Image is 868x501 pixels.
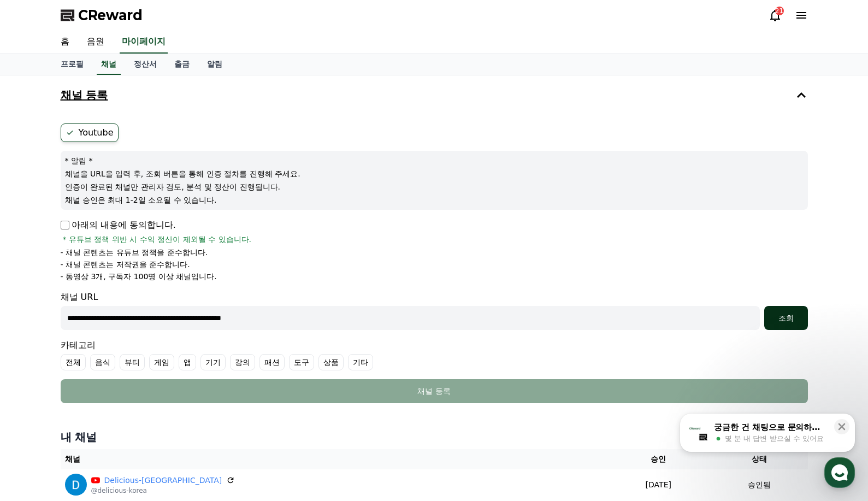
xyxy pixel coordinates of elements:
[348,354,373,370] label: 기타
[711,449,808,469] th: 상태
[764,306,808,330] button: 조회
[769,9,782,22] a: 21
[141,346,210,374] a: 설정
[34,363,41,372] span: 홈
[318,354,344,370] label: 상품
[3,346,72,374] a: 홈
[61,429,808,445] h4: 내 채널
[61,123,119,142] label: Youtube
[52,31,78,54] a: 홈
[179,354,196,370] label: 앱
[78,31,113,54] a: 음원
[65,194,804,205] p: 채널 승인은 최대 1-2일 소요될 수 있습니다.
[775,7,784,15] div: 21
[769,313,804,323] div: 조회
[82,386,786,397] div: 채널 등록
[100,363,113,372] span: 대화
[56,80,812,110] button: 채널 등록
[61,247,208,258] p: - 채널 콘텐츠는 유튜브 정책을 준수합니다.
[61,7,143,24] a: CReward
[104,475,222,486] a: Delicious-[GEOGRAPHIC_DATA]
[230,354,255,370] label: 강의
[198,54,231,75] a: 알림
[125,54,166,75] a: 정산서
[61,379,808,403] button: 채널 등록
[289,354,314,370] label: 도구
[97,54,121,75] a: 채널
[63,234,252,245] span: * 유튜브 정책 위반 시 수익 정산이 제외될 수 있습니다.
[78,7,143,24] span: CReward
[90,354,115,370] label: 음식
[200,354,226,370] label: 기기
[65,168,804,179] p: 채널을 URL을 입력 후, 조회 버튼을 통해 인증 절차를 진행해 주세요.
[120,354,145,370] label: 뷰티
[61,354,86,370] label: 전체
[72,346,141,374] a: 대화
[65,474,87,496] img: Delicious-Korea
[61,339,808,370] div: 카테고리
[149,354,174,370] label: 게임
[120,31,168,54] a: 마이페이지
[91,486,235,495] p: @delicious-korea
[61,89,108,101] h4: 채널 등록
[61,291,808,330] div: 채널 URL
[606,449,711,469] th: 승인
[610,479,707,491] p: [DATE]
[748,479,771,491] p: 승인됨
[61,271,217,282] p: - 동영상 3개, 구독자 100명 이상 채널입니다.
[61,259,190,270] p: - 채널 콘텐츠는 저작권을 준수합니다.
[166,54,198,75] a: 출금
[52,54,92,75] a: 프로필
[65,181,804,192] p: 인증이 완료된 채널만 관리자 검토, 분석 및 정산이 진행됩니다.
[61,449,606,469] th: 채널
[169,363,182,372] span: 설정
[61,219,176,232] p: 아래의 내용에 동의합니다.
[259,354,285,370] label: 패션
